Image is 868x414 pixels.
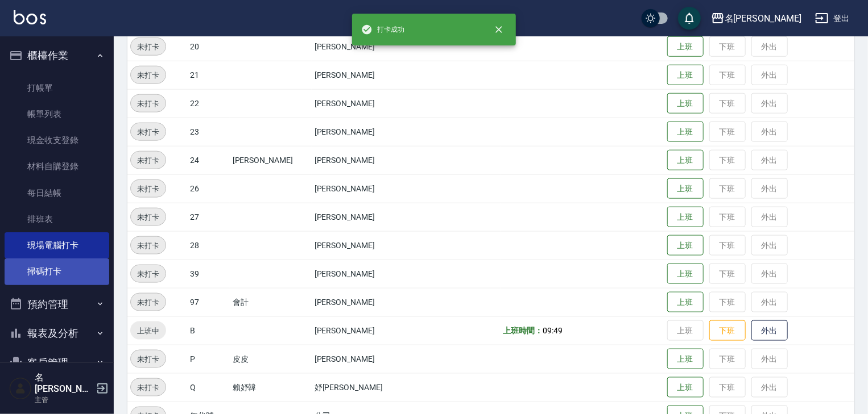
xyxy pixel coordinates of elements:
[667,292,704,313] button: 上班
[131,183,166,195] span: 未打卡
[131,382,166,394] span: 未打卡
[667,207,704,228] button: 上班
[187,203,230,231] td: 27
[312,61,419,89] td: [PERSON_NAME]
[187,32,230,61] td: 20
[131,240,166,252] span: 未打卡
[667,349,704,370] button: 上班
[230,345,312,373] td: 皮皮
[187,288,230,316] td: 97
[5,180,109,206] a: 每日結帳
[187,61,230,89] td: 21
[312,260,419,288] td: [PERSON_NAME]
[312,345,419,373] td: [PERSON_NAME]
[667,178,704,199] button: 上班
[187,174,230,203] td: 26
[751,320,788,341] button: 外出
[230,288,312,316] td: 會計
[187,316,230,345] td: B
[131,69,166,81] span: 未打卡
[5,75,109,101] a: 打帳單
[230,146,312,174] td: [PERSON_NAME]
[312,146,419,174] td: [PERSON_NAME]
[667,122,704,143] button: 上班
[312,174,419,203] td: [PERSON_NAME]
[35,372,93,395] h5: 名[PERSON_NAME]
[312,203,419,231] td: [PERSON_NAME]
[131,353,166,365] span: 未打卡
[131,268,166,280] span: 未打卡
[312,288,419,316] td: [PERSON_NAME]
[312,231,419,260] td: [PERSON_NAME]
[187,231,230,260] td: 28
[5,153,109,179] a: 材料自購登錄
[187,118,230,146] td: 23
[312,89,419,118] td: [PERSON_NAME]
[706,7,806,30] button: 名[PERSON_NAME]
[503,326,543,335] b: 上班時間：
[709,320,746,341] button: 下班
[131,154,166,166] span: 未打卡
[130,325,166,337] span: 上班中
[543,326,563,335] span: 09:49
[667,93,704,114] button: 上班
[14,10,46,24] img: Logo
[667,65,704,86] button: 上班
[5,232,109,258] a: 現場電腦打卡
[5,101,109,127] a: 帳單列表
[187,260,230,288] td: 39
[131,98,166,110] span: 未打卡
[5,258,109,285] a: 掃碼打卡
[312,118,419,146] td: [PERSON_NAME]
[35,395,93,405] p: 主管
[187,89,230,118] td: 22
[131,296,166,308] span: 未打卡
[131,41,166,53] span: 未打卡
[5,127,109,153] a: 現金收支登錄
[667,235,704,256] button: 上班
[361,24,404,35] span: 打卡成功
[312,373,419,402] td: 妤[PERSON_NAME]
[5,206,109,232] a: 排班表
[5,319,109,348] button: 報表及分析
[312,32,419,61] td: [PERSON_NAME]
[9,377,32,400] img: Person
[667,150,704,171] button: 上班
[187,373,230,402] td: Q
[187,146,230,174] td: 24
[486,17,511,42] button: close
[667,264,704,285] button: 上班
[5,290,109,319] button: 預約管理
[131,126,166,138] span: 未打卡
[667,36,704,57] button: 上班
[230,373,312,402] td: 賴妤韓
[5,41,109,70] button: 櫃檯作業
[131,211,166,223] span: 未打卡
[725,11,801,26] div: 名[PERSON_NAME]
[667,377,704,398] button: 上班
[312,316,419,345] td: [PERSON_NAME]
[678,7,701,30] button: save
[187,345,230,373] td: P
[811,8,854,29] button: 登出
[5,348,109,378] button: 客戶管理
